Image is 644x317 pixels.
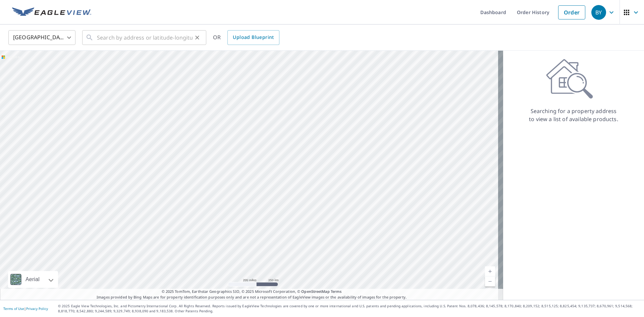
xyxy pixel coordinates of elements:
div: BY [591,5,606,20]
a: Upload Blueprint [227,30,279,45]
a: Privacy Policy [26,306,48,311]
p: Searching for a property address to view a list of available products. [529,107,619,123]
div: [GEOGRAPHIC_DATA] [8,28,75,47]
img: EV Logo [12,7,91,17]
span: © 2025 TomTom, Earthstar Geographics SIO, © 2025 Microsoft Corporation, © [162,289,342,295]
a: Current Level 5, Zoom Out [485,276,495,286]
button: Clear [193,33,202,42]
a: Terms [331,289,342,294]
div: Aerial [8,271,58,288]
div: Aerial [23,271,42,288]
p: © 2025 Eagle View Technologies, Inc. and Pictometry International Corp. All Rights Reserved. Repo... [58,304,641,314]
input: Search by address or latitude-longitude [97,28,193,47]
a: Terms of Use [3,306,24,311]
span: Upload Blueprint [233,33,274,42]
div: OR [213,30,279,45]
a: Current Level 5, Zoom In [485,266,495,276]
a: Order [558,5,585,19]
p: | [3,307,48,311]
a: OpenStreetMap [301,289,329,294]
